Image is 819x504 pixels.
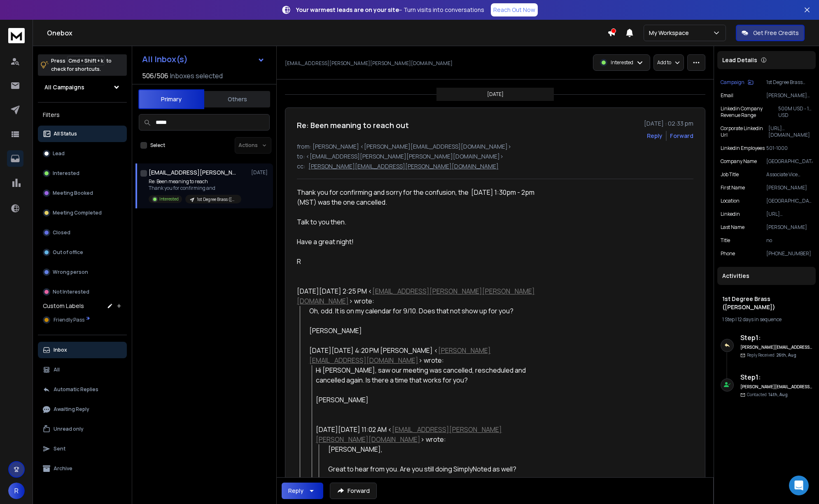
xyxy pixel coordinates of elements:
h1: [EMAIL_ADDRESS][PERSON_NAME][PERSON_NAME][DOMAIN_NAME] [149,168,239,177]
p: Automatic Replies [54,386,98,393]
p: Inbox [54,347,67,353]
h6: [PERSON_NAME][EMAIL_ADDRESS][DOMAIN_NAME] [740,384,812,390]
p: Meeting Completed [53,210,102,216]
a: Reach Out Now [491,3,538,16]
button: All [38,362,127,378]
div: | [722,316,811,323]
button: Wrong person [38,264,127,280]
p: [PERSON_NAME][EMAIL_ADDRESS][PERSON_NAME][DOMAIN_NAME] [308,162,499,170]
p: linkedin [721,211,740,217]
p: All Status [54,131,77,137]
p: Associate Vice President of Advancement Operations [766,171,812,178]
p: corporate linkedin url [721,125,768,138]
div: [PERSON_NAME] [316,395,537,405]
p: location [721,198,740,204]
span: 12 days in sequence [737,316,782,323]
button: Lead [38,145,127,162]
p: Reach Out Now [493,6,535,14]
h1: 1st Degree Brass ([PERSON_NAME]) [722,295,811,311]
h3: Filters [38,109,127,121]
button: Archive [38,460,127,477]
button: Meeting Completed [38,205,127,221]
button: R [8,483,25,499]
p: Contacted [747,392,788,398]
button: Out of office [38,244,127,261]
p: Company Name [721,158,757,165]
div: [DATE][DATE] 4:20 PM [PERSON_NAME] < > wrote: [309,345,538,365]
p: 1st Degree Brass ([PERSON_NAME]) [197,196,236,203]
div: [PERSON_NAME] [309,326,538,336]
button: Reply [647,132,663,140]
button: Reply [282,483,323,499]
p: Lead Details [722,56,757,64]
p: Unread only [54,426,84,432]
button: Awaiting Reply [38,401,127,418]
button: All Status [38,126,127,142]
button: Closed [38,224,127,241]
p: [PHONE_NUMBER] [766,250,812,257]
p: Lead [53,150,65,157]
div: Open Intercom Messenger [789,476,809,495]
label: Select [150,142,165,149]
h1: All Inbox(s) [142,55,188,63]
p: Wrong person [53,269,88,275]
p: [GEOGRAPHIC_DATA] [766,158,812,165]
p: Interested [611,59,633,66]
button: Get Free Credits [736,25,805,41]
strong: Your warmest leads are on your site [296,6,399,14]
p: Re: Been meaning to reach [149,178,241,185]
button: All Inbox(s) [135,51,271,68]
p: Archive [54,465,72,472]
div: Activities [717,267,816,285]
a: [EMAIL_ADDRESS][PERSON_NAME][PERSON_NAME][DOMAIN_NAME] [316,425,502,444]
button: Friendly Pass [38,312,127,328]
p: Out of office [53,249,83,256]
div: Reply [288,487,303,495]
p: My Workspace [649,29,692,37]
p: [GEOGRAPHIC_DATA][PERSON_NAME] [766,198,812,204]
p: Interested [159,196,179,202]
p: [DATE] [487,91,504,98]
p: no [766,237,812,244]
button: Forward [330,483,377,499]
span: 506 / 506 [142,71,168,81]
p: Get Free Credits [753,29,799,37]
button: Inbox [38,342,127,358]
p: – Turn visits into conversations [296,6,484,14]
p: 500M USD - 1B USD [778,105,812,119]
p: linkedin company revenue range [721,105,778,119]
p: [DATE] [251,169,270,176]
div: Forward [670,132,693,140]
p: [URL][DOMAIN_NAME] [768,125,812,138]
p: to: <[EMAIL_ADDRESS][PERSON_NAME][PERSON_NAME][DOMAIN_NAME]> [297,152,693,161]
a: [EMAIL_ADDRESS][PERSON_NAME][PERSON_NAME][DOMAIN_NAME] [297,287,535,306]
p: Not Interested [53,289,89,295]
div: Thank you for confirming and sorry for the confusion, the [DATE] 1:30pm - 2pm (MST) was the one c... [297,187,537,266]
p: Awaiting Reply [54,406,89,413]
p: Interested [53,170,79,177]
p: cc: [297,162,305,170]
p: Closed [53,229,70,236]
div: [DATE][DATE] 11:02 AM < > wrote: [316,425,537,444]
p: Add to [657,59,671,66]
button: Automatic Replies [38,381,127,398]
p: 1st Degree Brass ([PERSON_NAME]) [766,79,812,86]
h6: [PERSON_NAME][EMAIL_ADDRESS][DOMAIN_NAME] [740,344,812,350]
button: Campaign [721,79,754,86]
button: Not Interested [38,284,127,300]
div: Hi [PERSON_NAME], saw our meeting was cancelled, rescheduled and cancelled again. Is there a time... [316,365,537,385]
p: Meeting Booked [53,190,93,196]
p: Campaign [721,79,744,86]
h1: Re: Been meaning to reach out [297,119,409,131]
p: First Name [721,184,745,191]
p: title [721,237,730,244]
h6: Step 1 : [740,333,812,343]
div: Great to hear from you. Are you still doing SimplyNoted as well? [328,464,537,474]
p: Last Name [721,224,744,231]
p: [PERSON_NAME][EMAIL_ADDRESS][PERSON_NAME][DOMAIN_NAME] [766,92,812,99]
span: 1 Step [722,316,735,323]
button: Others [204,90,270,108]
div: Oh, odd. It is on my calendar for 9/10. Does that not show up for you? [309,306,538,336]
